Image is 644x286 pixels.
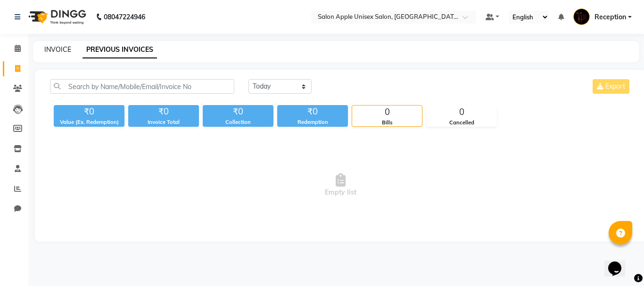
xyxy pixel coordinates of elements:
[352,106,422,119] div: 0
[427,106,496,119] div: 0
[277,118,348,126] div: Redemption
[83,41,157,58] a: PREVIOUS INVOICES
[128,118,199,126] div: Invoice Total
[24,4,89,30] img: logo
[427,119,496,127] div: Cancelled
[128,105,199,118] div: ₹0
[203,105,273,118] div: ₹0
[604,248,635,277] iframe: chat widget
[54,118,124,126] div: Value (Ex. Redemption)
[594,12,626,22] span: Reception
[50,79,234,94] input: Search by Name/Mobile/Email/Invoice No
[44,45,71,54] a: INVOICE
[277,105,348,118] div: ₹0
[203,118,273,126] div: Collection
[352,119,422,127] div: Bills
[573,8,590,25] img: Reception
[54,105,124,118] div: ₹0
[104,4,145,30] b: 08047224946
[50,138,631,232] span: Empty list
